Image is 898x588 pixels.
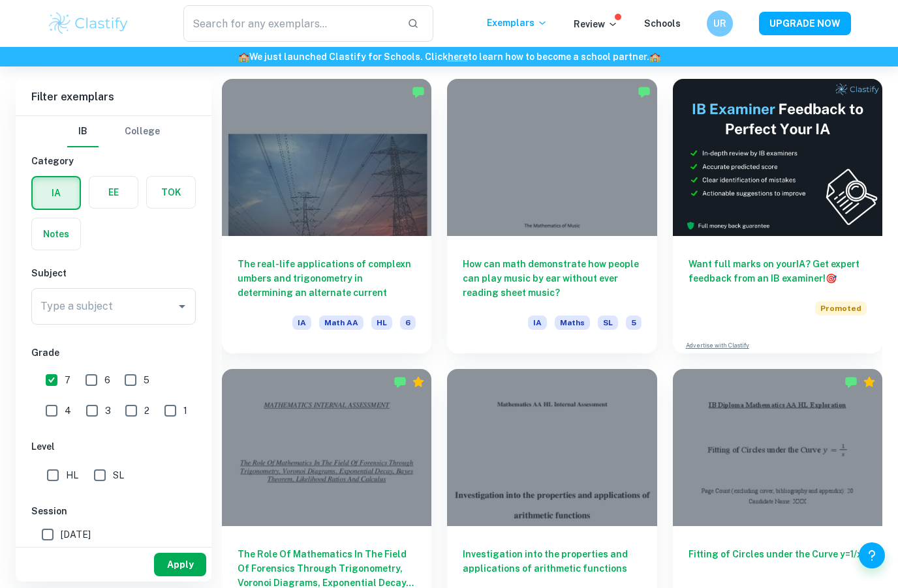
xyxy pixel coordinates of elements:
h6: UR [713,16,728,31]
h6: Subject [31,266,196,280]
h6: Level [31,439,196,454]
h6: The real-life applications of complexn umbers and trigonometry in determining an alternate current [238,257,416,300]
button: Open [173,297,191,316]
div: Premium [863,375,876,389]
span: 🎯 [826,273,837,284]
img: Clastify logo [47,10,130,37]
h6: Session [31,504,196,518]
h6: Want full marks on your IA ? Get expert feedback from an IB examiner! [689,257,867,286]
span: 4 [65,404,71,418]
h6: Category [31,154,196,168]
span: 3 [105,404,111,418]
span: 6 [104,373,110,387]
button: EE [89,177,138,208]
span: 5 [626,316,642,330]
span: HL [66,468,78,482]
a: Advertise with Clastify [686,341,749,350]
span: SL [113,468,124,482]
h6: Grade [31,345,196,360]
span: Promoted [815,301,867,316]
h6: We just launched Clastify for Schools. Click to learn how to become a school partner. [3,50,895,64]
button: Help and Feedback [859,542,885,568]
button: IA [33,177,80,209]
button: Apply [154,553,206,576]
span: IA [528,316,547,330]
span: 7 [65,373,70,387]
span: 1 [183,404,187,418]
button: IB [67,116,99,147]
a: The real-life applications of complexn umbers and trigonometry in determining an alternate curren... [222,79,431,353]
button: College [125,116,160,147]
span: HL [371,316,392,330]
a: How can math demonstrate how people can play music by ear without ever reading sheet music?IAMath... [447,79,657,353]
img: Marked [638,85,651,98]
span: 2 [144,404,149,418]
button: Notes [32,218,80,250]
span: [DATE] [61,527,91,542]
span: Maths [555,316,590,330]
button: UR [707,10,733,37]
a: Want full marks on yourIA? Get expert feedback from an IB examiner!PromotedAdvertise with Clastify [673,79,882,353]
span: SL [598,316,618,330]
a: Schools [644,18,681,29]
span: Math AA [319,316,364,330]
img: Marked [844,375,858,389]
span: 5 [144,373,149,387]
button: TOK [147,177,195,208]
a: here [448,51,468,62]
div: Filter type choice [67,116,160,147]
input: Search for any exemplars... [183,5,397,42]
h6: How can math demonstrate how people can play music by ear without ever reading sheet music? [463,257,641,300]
p: Exemplars [487,16,548,30]
img: Marked [394,375,407,389]
h6: Filter exemplars [16,79,211,115]
img: Thumbnail [673,79,882,236]
span: 🏫 [238,51,249,62]
div: Premium [412,375,425,389]
p: Review [574,17,618,31]
span: 🏫 [649,51,660,62]
img: Marked [412,85,425,98]
span: 6 [400,316,416,330]
button: UPGRADE NOW [759,12,851,35]
span: IA [292,316,311,330]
